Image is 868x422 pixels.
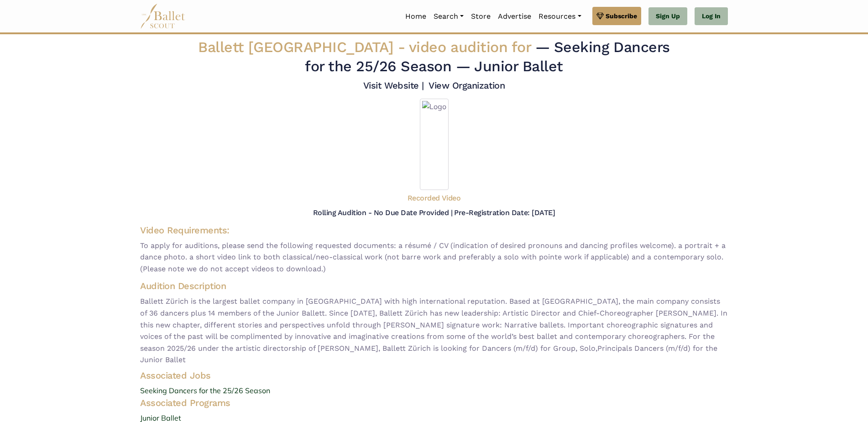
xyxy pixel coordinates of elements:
a: Advertise [494,7,535,26]
h5: Pre-Registration Date: [DATE] [454,208,555,217]
h4: Audition Description [140,280,728,292]
span: Subscribe [606,11,637,21]
h5: Rolling Audition - No Due Date Provided | [313,208,452,217]
a: Seeking Dancers for the 25/26 Season [133,385,735,397]
span: video audition for [409,38,531,56]
span: — Junior Ballet [456,58,563,75]
a: Store [467,7,494,26]
a: Log In [695,7,728,26]
a: Search [430,7,467,26]
h5: Recorded Video [408,194,460,203]
a: Sign Up [648,7,687,26]
img: gem.svg [596,11,604,21]
a: View Organization [429,80,505,91]
span: Ballett [GEOGRAPHIC_DATA] - [198,38,535,56]
a: Visit Website | [363,80,424,91]
h4: Associated Jobs [133,369,735,381]
span: To apply for auditions, please send the following requested documents: a résumé / CV (indication ... [140,240,728,275]
a: Subscribe [592,7,641,25]
h4: Associated Programs [133,397,735,409]
a: Resources [535,7,585,26]
span: Ballett Zürich is the largest ballet company in [GEOGRAPHIC_DATA] with high international reputat... [140,295,728,366]
img: Logo [420,99,449,190]
a: Home [402,7,430,26]
span: — Seeking Dancers for the 25/26 Season [305,38,670,75]
span: Video Requirements: [140,225,230,236]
